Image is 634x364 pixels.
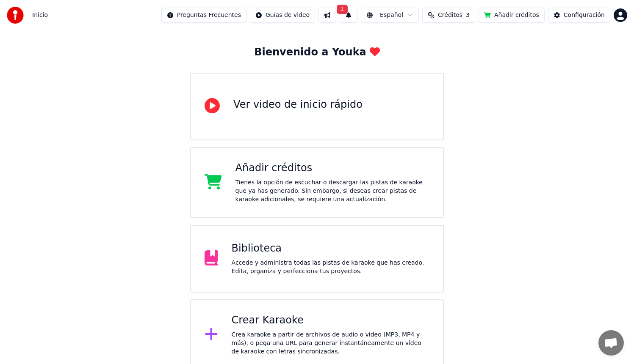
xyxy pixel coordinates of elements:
[232,242,429,255] div: Biblioteca
[235,178,429,204] div: Tienes la opción de escuchar o descargar las pistas de karaoke que ya has generado. Sin embargo, ...
[598,330,624,356] div: Chat abierto
[466,11,470,19] span: 3
[340,8,357,23] button: 1
[232,259,429,276] div: Accede y administra todas las pistas de karaoke que has creado. Edita, organiza y perfecciona tus...
[161,8,246,23] button: Preguntas Frecuentes
[32,11,48,19] span: Inicio
[254,46,380,59] div: Bienvenido a Youka
[235,161,429,175] div: Añadir créditos
[438,11,462,19] span: Créditos
[548,8,610,23] button: Configuración
[7,7,24,24] img: youka
[250,8,315,23] button: Guías de video
[232,314,429,327] div: Crear Karaoke
[337,5,348,14] span: 1
[32,11,48,19] nav: breadcrumb
[422,8,475,23] button: Créditos3
[233,98,363,112] div: Ver video de inicio rápido
[479,8,545,23] button: Añadir créditos
[232,331,429,356] div: Crea karaoke a partir de archivos de audio o video (MP3, MP4 y más), o pega una URL para generar ...
[564,11,605,19] div: Configuración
